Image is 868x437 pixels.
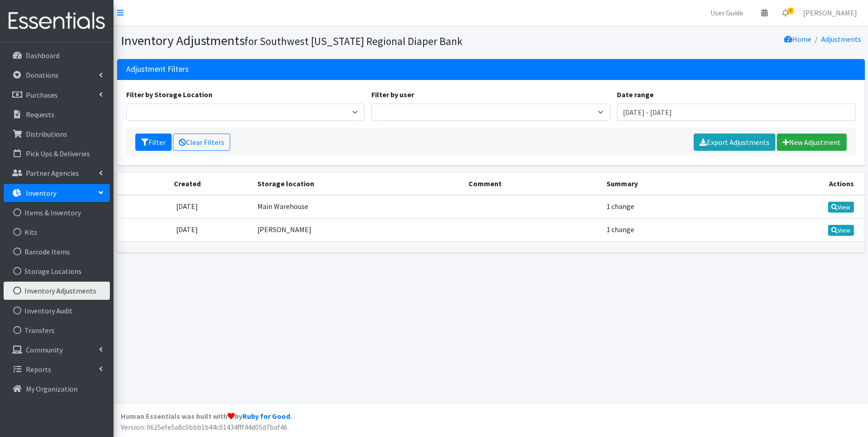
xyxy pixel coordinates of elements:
[4,164,110,182] a: Partner Agencies
[601,195,733,218] td: 1 change
[4,125,110,143] a: Distributions
[821,35,861,44] a: Adjustments
[121,422,287,432] span: Version: 0625efe5a8c0bbb1b44c01434fff44d05d7baf46
[4,66,110,84] a: Donations
[4,262,110,280] a: Storage Locations
[4,302,110,320] a: Inventory Audit
[828,225,854,236] a: View
[463,173,601,195] th: Comment
[4,223,110,241] a: Kits
[777,134,847,151] a: New Adjustment
[242,412,290,421] a: Ruby for Good
[4,86,110,104] a: Purchases
[126,65,189,74] h3: Adjustment Filters
[601,173,733,195] th: Summary
[617,104,856,121] input: January 1, 2011 - December 31, 2011
[775,4,796,22] a: 4
[4,282,110,300] a: Inventory Adjustments
[4,380,110,398] a: My Organization
[26,51,59,60] p: Dashboard
[4,360,110,378] a: Reports
[788,8,794,14] span: 4
[617,89,654,100] label: Date range
[703,4,750,22] a: User Guide
[371,89,414,100] label: Filter by user
[784,35,811,44] a: Home
[26,110,54,119] p: Requests
[694,134,775,151] a: Export Adjustments
[26,149,90,158] p: Pick Ups & Deliveries
[176,225,198,234] time: [DATE]
[4,243,110,261] a: Barcode Items
[601,218,733,241] td: 1 change
[796,4,864,22] a: [PERSON_NAME]
[26,90,58,99] p: Purchases
[4,341,110,359] a: Community
[252,173,464,195] th: Storage location
[4,6,110,36] img: HumanEssentials
[26,189,56,198] p: Inventory
[4,105,110,124] a: Requests
[4,46,110,65] a: Dashboard
[26,345,63,354] p: Community
[121,33,488,49] h1: Inventory Adjustments
[126,89,212,100] label: Filter by Storage Location
[26,169,79,178] p: Partner Agencies
[4,204,110,222] a: Items & Inventory
[245,35,463,48] small: for Southwest [US_STATE] Regional Diaper Bank
[4,321,110,339] a: Transfers
[4,144,110,163] a: Pick Ups & Deliveries
[117,173,252,195] th: Created
[252,195,464,218] td: Main Warehouse
[828,202,854,213] a: View
[121,412,292,421] strong: Human Essentials was built with by .
[26,365,51,374] p: Reports
[26,70,59,79] p: Donations
[176,202,198,211] time: [DATE]
[26,384,78,393] p: My Organization
[173,134,230,151] a: Clear Filters
[135,134,172,151] button: Filter
[252,218,464,241] td: [PERSON_NAME]
[26,129,67,139] p: Distributions
[4,184,110,202] a: Inventory
[733,173,864,195] th: Actions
